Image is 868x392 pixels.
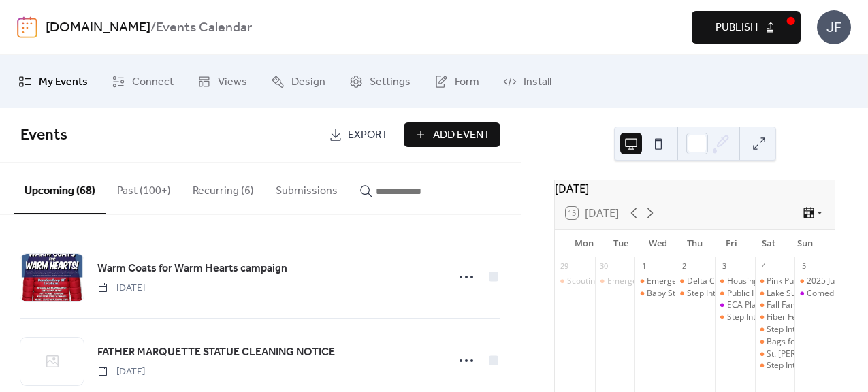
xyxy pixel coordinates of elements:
span: Form [455,71,479,93]
div: Step Into the Woods at NMU! [715,312,755,323]
div: Sun [787,230,824,257]
span: [DATE] [97,365,145,379]
div: Pink Pumpkin of Delta County 5k [755,276,795,287]
div: Delta County Republican Meeting [687,276,813,287]
a: FATHER MARQUETTE STATUE CLEANING NOTICE [97,344,335,361]
div: Mon [566,230,602,257]
button: Add Event [404,122,500,147]
b: / [150,15,156,41]
div: Scouting Open House Night-Cub Scout Pack 3471 Gladstone [567,276,794,287]
a: My Events [8,61,98,102]
div: 30 [599,261,609,272]
div: JF [817,10,851,44]
span: Events [20,120,67,150]
div: Housing Now: Progress Update [727,276,846,287]
button: Upcoming (68) [14,163,106,214]
a: Form [424,61,489,102]
div: Sat [750,230,787,257]
div: Tue [602,230,639,257]
span: Publish [716,20,758,36]
div: Delta County Republican Meeting [675,276,715,287]
a: Settings [339,61,421,102]
div: Baby Storytime [647,288,705,299]
div: Bags for Wags [755,336,795,348]
div: Housing Now: Progress Update [715,276,755,287]
div: 3 [719,261,729,272]
div: Emergency Response to Accidents Involving Livestock Training MSU Extension [595,276,635,287]
div: Fri [713,230,750,257]
div: Step Into the Woods at NMU! [755,360,795,372]
span: [DATE] [97,281,145,295]
div: Emergency Response to Accidents Involving Livestock Training MSU Extension [634,276,675,287]
span: Export [348,127,388,144]
div: 2025 Just Believe Non-Competitive Bike/Walk/Run [794,276,835,287]
div: Step Into the Woods at NMU! [755,324,795,336]
span: My Events [39,71,88,93]
div: Fiber Festival Fashion Show [755,312,795,323]
div: Comedian Bill Gorgo at Island Resort and Casino Club 41 [794,288,835,299]
button: Recurring (6) [182,163,265,213]
div: Wed [639,230,676,257]
div: Public Health Delta & Menominee Counties Flu Clinic [715,288,755,299]
button: Past (100+) [106,163,182,213]
div: Fall Family Fun Day!-Toys For Tots Marine Corps Detachment 444 [755,299,795,311]
a: Design [261,61,336,102]
span: Settings [370,71,411,93]
a: Views [187,61,257,102]
span: FATHER MARQUETTE STATUE CLEANING NOTICE [97,344,335,361]
div: [DATE] [555,180,835,197]
div: 1 [639,261,649,272]
div: 29 [559,261,569,272]
span: Connect [132,71,174,93]
a: Connect [101,61,184,102]
button: Submissions [265,163,349,213]
div: 4 [759,261,769,272]
div: Scouting Open House Night-Cub Scout Pack 3471 Gladstone [555,276,595,287]
div: Baby Storytime [634,288,675,299]
a: Install [493,61,562,102]
div: Lake Superior Fiber Festival [755,288,795,299]
a: [DOMAIN_NAME] [46,15,150,41]
a: Export [319,122,398,147]
div: Step Into the [PERSON_NAME] at NMU! [687,288,834,299]
span: Views [218,71,247,93]
b: Events Calendar [156,15,252,41]
div: ECA Plaidurday Celebration featuring The Hackwells [715,299,755,311]
div: St. Joseph-St. Patrick Chili Challenge [755,348,795,360]
div: 2 [679,261,689,272]
span: Design [291,71,325,93]
a: Warm Coats for Warm Hearts campaign [97,260,287,278]
button: Publish [692,11,801,44]
img: logo [17,16,37,38]
span: Install [524,71,551,93]
div: 5 [799,261,809,272]
div: Thu [676,230,713,257]
div: Step Into the Woods at NMU! [675,288,715,299]
span: Add Event [433,127,490,144]
div: Bags for Wags [767,336,822,348]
